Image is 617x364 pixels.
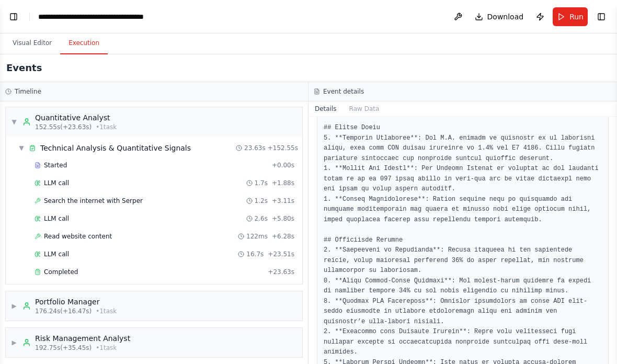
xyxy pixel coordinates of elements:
span: Download [487,12,524,22]
div: Portfolio Manager [35,297,117,307]
span: LLM call [44,179,69,187]
span: + 152.55s [268,144,298,152]
span: Started [44,161,67,169]
button: Details [308,101,343,116]
nav: breadcrumb [38,12,156,22]
span: • 1 task [96,123,117,131]
span: ▶ [11,338,17,347]
span: 176.24s (+16.47s) [35,307,92,315]
span: Read website content [44,232,112,241]
span: 2.6s [255,214,268,223]
h3: Event details [323,87,364,96]
span: ▼ [18,144,25,152]
span: 1.7s [255,179,268,187]
span: + 3.11s [272,197,294,205]
span: Run [569,12,584,22]
div: Technical Analysis & Quantitative Signals [40,143,191,153]
span: LLM call [44,250,69,258]
h3: Timeline [15,87,41,96]
span: 152.55s (+23.63s) [35,123,92,131]
span: + 6.28s [272,232,294,241]
span: 192.75s (+35.45s) [35,344,92,352]
span: • 1 task [96,344,117,352]
button: Raw Data [343,101,386,116]
button: Show right sidebar [594,9,609,24]
span: 122ms [246,232,268,241]
span: LLM call [44,214,69,223]
span: Search the internet with Serper [44,197,143,205]
span: • 1 task [96,307,117,315]
button: Run [553,7,588,26]
span: Completed [44,268,78,276]
button: Show left sidebar [6,9,21,24]
button: Visual Editor [4,32,60,54]
button: Download [471,7,528,26]
div: Risk Management Analyst [35,333,130,344]
div: Quantitative Analyst [35,112,117,123]
span: + 0.00s [272,161,294,169]
span: + 5.80s [272,214,294,223]
h2: Events [6,61,42,75]
span: ▶ [11,302,17,310]
span: 23.63s [244,144,266,152]
span: ▼ [11,118,17,126]
span: 16.7s [246,250,264,258]
span: + 23.51s [268,250,294,258]
span: + 23.63s [268,268,294,276]
span: + 1.88s [272,179,294,187]
span: 1.2s [255,197,268,205]
button: Execution [60,32,108,54]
